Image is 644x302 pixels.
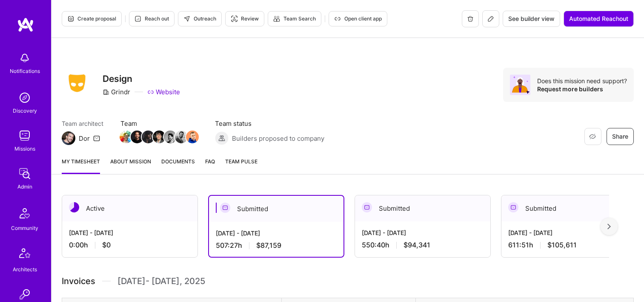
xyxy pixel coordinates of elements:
img: Team Member Avatar [164,131,177,143]
div: Grindr [103,87,130,96]
i: icon EyeClosed [589,133,596,140]
a: Team Member Avatar [187,130,198,144]
span: $94,341 [404,241,430,250]
a: About Mission [110,157,151,174]
button: Review [225,11,264,26]
i: icon Mail [93,135,100,142]
a: FAQ [205,157,215,174]
a: Team Member Avatar [143,130,154,144]
img: Team Member Avatar [175,131,188,143]
button: Open client app [329,11,387,26]
img: Architects [14,244,35,265]
span: Team status [215,119,324,128]
div: [DATE] - [DATE] [508,228,630,237]
span: Reach out [135,15,169,23]
button: Create proposal [62,11,122,26]
div: 0:00 h [69,241,191,250]
div: Discovery [13,106,37,115]
i: icon CompanyGray [103,89,109,96]
span: Automated Reachout [569,15,628,23]
a: Team Member Avatar [120,130,132,144]
span: Review [231,15,259,23]
span: Create proposal [67,15,116,23]
img: right [607,224,611,229]
button: Team Search [268,11,321,26]
img: Team Member Avatar [153,131,166,143]
img: bell [16,49,33,67]
span: Documents [161,157,195,166]
div: Missions [14,144,35,153]
img: Builders proposed to company [215,131,229,145]
img: Team Member Avatar [120,131,132,143]
div: 507:27 h [216,241,337,250]
span: Team Pulse [225,158,258,165]
div: Active [62,195,197,221]
i: icon Proposal [67,15,74,22]
img: Team Member Avatar [131,131,143,143]
span: Builders proposed to company [232,134,324,143]
img: Team Member Avatar [186,131,199,143]
div: Submitted [501,195,637,221]
div: Request more builders [537,85,627,93]
div: Admin [17,182,32,191]
img: Divider [102,275,111,287]
div: Does this mission need support? [537,77,627,85]
img: discovery [16,89,33,106]
span: Invoices [62,275,95,287]
div: [DATE] - [DATE] [69,228,191,237]
button: See builder view [503,11,560,27]
img: Avatar [510,75,530,95]
img: Team Member Avatar [142,131,155,143]
img: Submitted [508,202,518,212]
div: Submitted [355,195,490,221]
a: My timesheet [62,157,100,174]
div: 611:51 h [508,241,630,250]
a: Website [147,87,180,96]
img: teamwork [16,127,33,144]
img: logo [17,17,34,32]
span: Outreach [183,15,216,23]
a: Team Member Avatar [176,130,187,144]
a: Team Member Avatar [165,130,176,144]
button: Share [607,128,634,145]
div: Dor [79,134,90,143]
button: Automated Reachout [564,11,634,27]
img: admin teamwork [16,165,33,182]
span: Team architect [62,119,103,128]
img: Community [14,203,35,224]
img: Company Logo [62,72,92,95]
img: Team Architect [62,131,75,145]
a: Team Member Avatar [154,130,165,144]
div: Submitted [209,196,343,222]
div: [DATE] - [DATE] [216,229,337,238]
img: Submitted [220,203,230,213]
div: 550:40 h [362,241,484,250]
a: Team Pulse [225,157,258,174]
img: Active [69,202,79,212]
span: Share [612,132,628,141]
a: Documents [161,157,195,174]
i: icon Targeter [231,15,238,22]
span: $105,611 [547,241,577,250]
span: $0 [102,241,111,250]
span: Team Search [273,15,316,23]
h3: Design [103,73,180,84]
span: $87,159 [256,241,281,250]
span: See builder view [508,15,555,23]
div: [DATE] - [DATE] [362,228,484,237]
button: Reach out [129,11,175,26]
img: Submitted [362,202,372,212]
button: Outreach [178,11,222,26]
a: Team Member Avatar [132,130,143,144]
div: Community [11,224,38,232]
div: Architects [13,265,37,274]
div: Notifications [10,67,40,75]
span: [DATE] - [DATE] , 2025 [117,275,205,287]
span: Open client app [334,15,382,23]
span: Team [120,119,198,128]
